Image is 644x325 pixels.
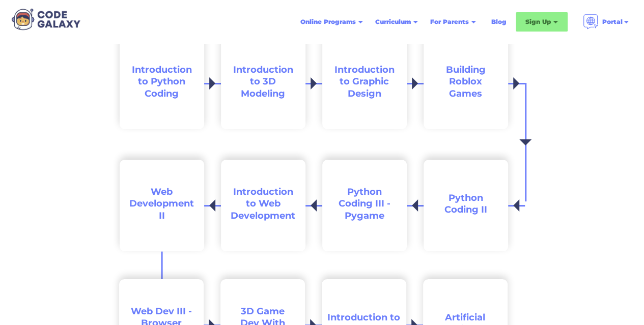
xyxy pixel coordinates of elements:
a: Introduction to Graphic Design [322,38,407,129]
a: Introduction to 3D Modeling [221,38,305,129]
span: Introduction to Graphic Design [334,64,395,99]
div: Portal [602,17,623,27]
a: Python Coding II [424,160,508,251]
span: Introduction to 3D Modeling [233,64,293,99]
a: Introduction to Web Development [221,160,305,251]
div: Sign Up [525,17,551,27]
span: Python Coding II [444,192,487,215]
div: Online Programs [300,17,356,27]
a: Building Roblox Games [424,38,508,129]
span: Python Coding III - Pygame [339,186,390,221]
div: For Parents [430,17,469,27]
span: Building Roblox Games [446,64,486,99]
span: Introduction to Python Coding [132,64,192,99]
span: Introduction to Web Development [231,186,295,221]
div: For Parents [424,13,482,31]
div: Portal [577,10,636,34]
div: Sign Up [516,12,568,32]
div: Curriculum [369,13,424,31]
a: Web Development II [120,160,204,251]
a: Blog [485,13,513,31]
div: Online Programs [294,13,369,31]
a: Python Coding III - Pygame [322,160,407,251]
span: Web Development II [129,186,194,221]
a: Introduction to Python Coding [120,38,204,129]
div: Curriculum [375,17,411,27]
